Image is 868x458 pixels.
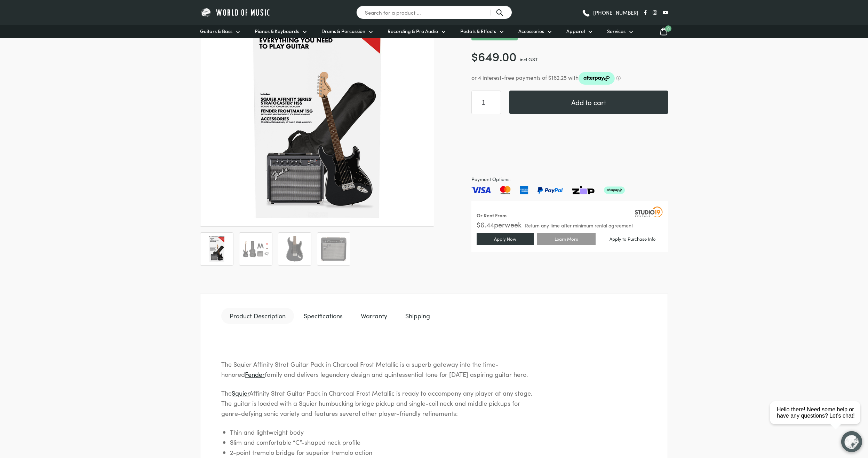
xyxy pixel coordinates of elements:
span: Guitars & Bass [200,28,232,35]
a: Squier [232,389,249,397]
span: Accessories [518,28,544,35]
img: Squier Affinity Strat Pack Charcoal Frost Metallic contents [243,236,269,262]
span: Apparel [566,28,585,35]
a: Warranty [352,308,396,324]
a: Fender [245,370,265,379]
img: Squier Affinity Strat Pack Charcoal Frost Metallic guitar [282,236,308,262]
p: The Squier Affinity Strat Guitar Pack in Charcoal Frost Metallic is a superb gateway into the tim... [221,359,541,379]
li: 2-point tremolo bridge for superior tremolo action [230,447,550,457]
span: $ 6.44 [477,219,494,229]
img: Studio19 Rentals [635,207,663,217]
input: Search for a product ... [356,6,512,19]
li: Thin and lightweight body [230,427,550,437]
span: incl GST [520,56,538,63]
a: [PHONE_NUMBER] [582,7,638,18]
span: Drums & Percussion [321,28,365,35]
img: Pay with Master card, Visa, American Express and Paypal [471,186,625,194]
button: Add to cart [509,91,668,114]
a: Learn More [537,233,596,245]
span: 0 [665,25,671,32]
a: Apply Now [477,233,534,245]
a: Apply to Purchase Info [599,234,666,244]
span: $ [471,47,478,64]
span: Payment Options: [471,175,668,183]
bdi: 649.00 [471,47,517,64]
input: Product quantity [471,91,501,114]
img: Squier Affinity Strat Pack Charcoal Frost Metallic amp [321,236,347,262]
p: The Affinity Strat Guitar Pack in Charcoal Frost Metallic is ready to accompany any player at any... [221,388,541,418]
span: Recording & Pro Audio [388,28,438,35]
span: per week [494,219,521,229]
div: Or Rent From [477,211,507,219]
span: Pedals & Effects [460,28,496,35]
iframe: PayPal [471,123,668,167]
a: Product Description [221,308,294,324]
a: Specifications [295,308,351,324]
span: Pianos & Keyboards [255,28,299,35]
span: Return any time after minimum rental agreement [525,223,633,228]
li: Slim and comfortable “C”-shaped neck profile [230,437,550,447]
span: Services [607,28,626,35]
iframe: Chat with our support team [767,381,868,458]
a: Shipping [397,308,438,324]
span: [PHONE_NUMBER] [593,10,638,15]
img: Squier Affinity Strat Pack Charcoal Frost Metallic pack [204,236,230,262]
img: World of Music [200,7,271,18]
